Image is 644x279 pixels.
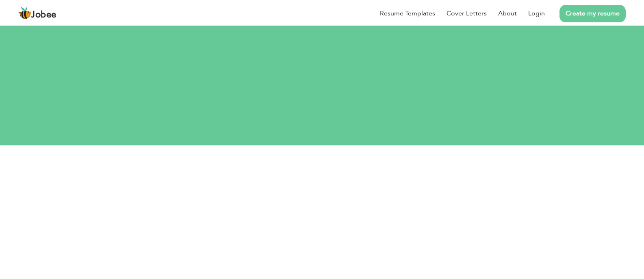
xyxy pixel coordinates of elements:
[18,7,31,20] img: jobee.io
[447,9,487,18] a: Cover Letters
[498,9,517,18] a: About
[528,9,545,18] a: Login
[31,11,56,19] span: Jobee
[18,7,56,20] a: Jobee
[380,9,435,18] a: Resume Templates
[559,5,626,22] a: Create my resume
